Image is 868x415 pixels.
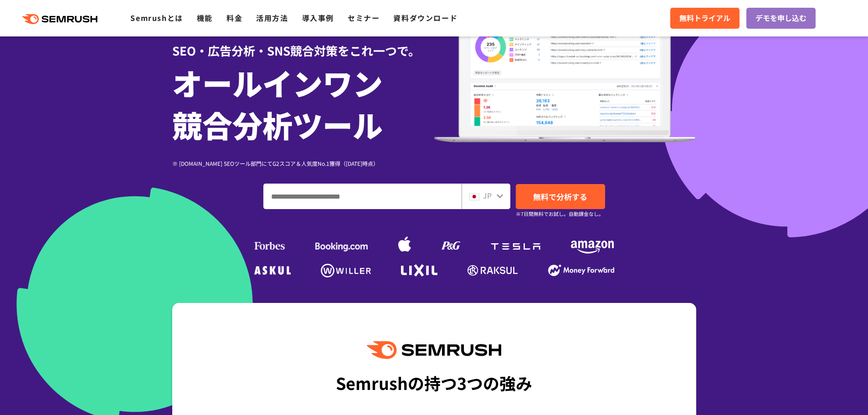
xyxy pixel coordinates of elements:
h1: オールインワン 競合分析ツール [172,61,434,145]
a: Semrushとは [130,12,183,23]
span: 無料で分析する [533,191,587,202]
a: 導入事例 [302,12,334,23]
input: ドメイン、キーワードまたはURLを入力してください [264,184,461,209]
div: Semrushの持つ3つの強み [336,366,532,400]
a: 資料ダウンロード [393,12,457,23]
a: デモを申し込む [746,8,816,29]
div: SEO・広告分析・SNS競合対策をこれ一つで。 [172,28,434,59]
a: 無料トライアル [670,8,740,29]
a: 活用方法 [256,12,288,23]
span: JP [483,190,492,201]
a: 機能 [197,12,213,23]
a: セミナー [348,12,380,23]
div: ※ [DOMAIN_NAME] SEOツール部門にてG2スコア＆人気度No.1獲得（[DATE]時点） [172,159,434,168]
span: 無料トライアル [679,12,730,24]
span: デモを申し込む [755,12,806,24]
small: ※7日間無料でお試し。自動課金なし。 [516,210,604,218]
a: 無料で分析する [516,184,605,209]
a: 料金 [226,12,242,23]
img: Semrush [367,341,501,359]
